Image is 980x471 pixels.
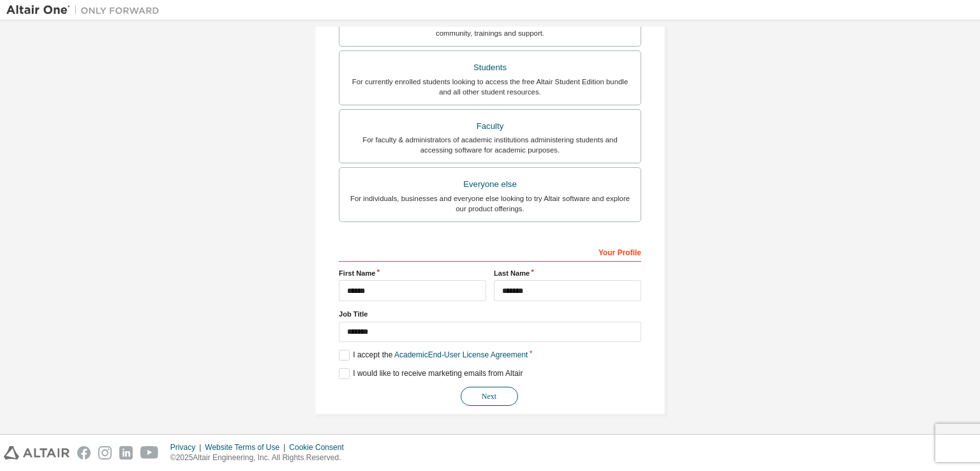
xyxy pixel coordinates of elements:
[494,268,641,278] label: Last Name
[119,446,133,460] img: linkedin.svg
[339,309,641,319] label: Job Title
[77,446,91,460] img: facebook.svg
[205,442,289,452] div: Website Terms of Use
[461,387,518,406] button: Next
[394,350,528,359] a: Academic End-User License Agreement
[347,193,633,214] div: For individuals, businesses and everyone else looking to try Altair software and explore our prod...
[347,176,633,193] div: Everyone else
[170,452,352,463] p: © 2025 Altair Engineering, Inc. All Rights Reserved.
[347,77,633,97] div: For currently enrolled students looking to access the free Altair Student Edition bundle and all ...
[98,446,112,460] img: instagram.svg
[347,59,633,77] div: Students
[140,446,159,460] img: youtube.svg
[339,268,486,278] label: First Name
[339,368,523,379] label: I would like to receive marketing emails from Altair
[339,241,641,262] div: Your Profile
[347,135,633,155] div: For faculty & administrators of academic institutions administering students and accessing softwa...
[4,446,70,460] img: altair_logo.svg
[170,442,205,452] div: Privacy
[347,18,633,38] div: For existing customers looking to access software downloads, HPC resources, community, trainings ...
[347,117,633,135] div: Faculty
[289,442,351,452] div: Cookie Consent
[339,350,528,361] label: I accept the
[6,4,166,17] img: Altair One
